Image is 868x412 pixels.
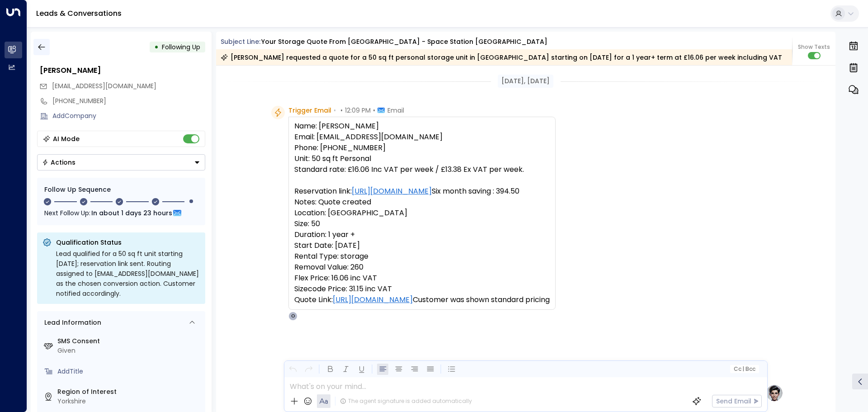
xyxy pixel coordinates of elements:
[56,249,200,298] div: Lead qualified for a 50 sq ft unit starting [DATE]; reservation link sent. Routing assigned to [E...
[730,365,759,374] button: Cc|Bcc
[345,106,371,115] span: 12:09 PM
[57,397,202,406] div: Yorkshire
[52,96,205,106] div: [PHONE_NUMBER]
[221,37,260,46] span: Subject Line:
[52,81,156,90] span: [EMAIL_ADDRESS][DOMAIN_NAME]
[162,43,200,52] span: Following Up
[340,397,472,405] div: The agent signature is added automatically
[221,53,782,62] div: [PERSON_NAME] requested a quote for a 50 sq ft personal storage unit in [GEOGRAPHIC_DATA] startin...
[56,238,200,247] p: Qualification Status
[42,158,75,166] div: Actions
[41,318,101,327] div: Lead Information
[303,364,314,375] button: Redo
[288,312,297,321] div: O
[340,106,343,115] span: •
[44,208,198,218] div: Next Follow Up:
[37,154,205,170] button: Actions
[261,37,547,47] div: Your storage quote from [GEOGRAPHIC_DATA] - Space Station [GEOGRAPHIC_DATA]
[498,75,553,88] div: [DATE], [DATE]
[57,387,202,397] label: Region of Interest
[44,185,198,194] div: Follow Up Sequence
[765,384,783,402] img: profile-logo.png
[53,134,80,143] div: AI Mode
[36,8,122,19] a: Leads & Conversations
[287,364,298,375] button: Undo
[733,366,755,372] span: Cc Bcc
[387,106,404,115] span: Email
[91,208,172,218] span: In about 1 days 23 hours
[288,106,331,115] span: Trigger Email
[57,336,202,346] label: SMS Consent
[742,366,744,372] span: |
[154,39,159,55] div: •
[294,121,550,305] pre: Name: [PERSON_NAME] Email: [EMAIL_ADDRESS][DOMAIN_NAME] Phone: [PHONE_NUMBER] Unit: 50 sq ft Pers...
[333,294,413,305] a: [URL][DOMAIN_NAME]
[52,81,156,91] span: sammyfinch88@gmail.com
[334,106,336,115] span: •
[57,346,202,355] div: Given
[352,186,432,197] a: [URL][DOMAIN_NAME]
[37,154,205,170] div: Button group with a nested menu
[52,111,205,121] div: AddCompany
[40,65,205,76] div: [PERSON_NAME]
[373,106,375,115] span: •
[57,367,202,376] div: AddTitle
[798,43,830,51] span: Show Texts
